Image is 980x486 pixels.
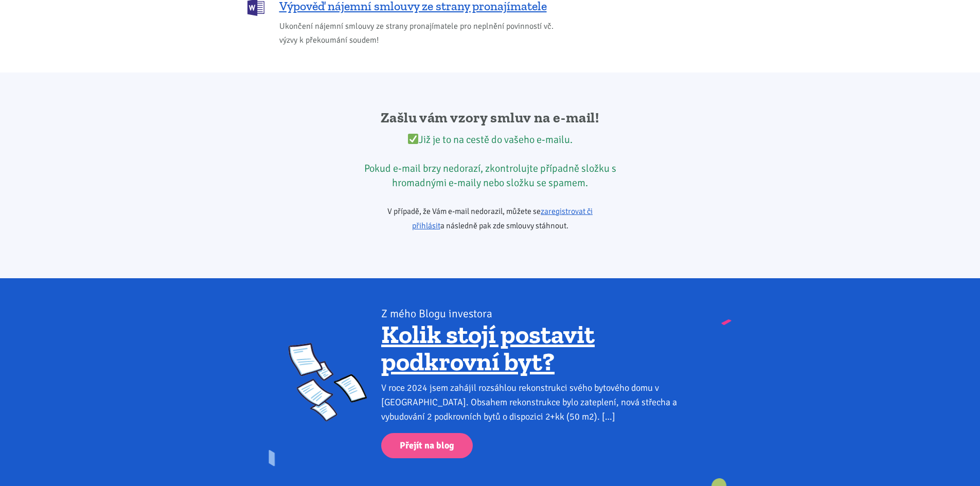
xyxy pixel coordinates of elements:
[358,204,622,233] p: V případě, že Vám e-mail nedorazil, můžete se a následně pak zde smlouvy stáhnout.
[358,133,622,190] div: Již je to na cestě do vašeho e-mailu. Pokud e-mail brzy nedorazí, zkontrolujte případně složku s ...
[381,433,473,458] a: Přejít na blog
[381,319,595,377] a: Kolik stojí postavit podkrovní byt?
[381,381,691,424] div: V roce 2024 jsem zahájil rozsáhlou rekonstrukci svého bytového domu v [GEOGRAPHIC_DATA]. Obsahem ...
[412,206,593,231] a: zaregistrovat či přihlásit
[358,109,622,127] h2: Zašlu vám vzory smluv na e-mail!
[381,307,691,321] div: Z mého Blogu investora
[408,134,418,144] img: ✅
[279,20,566,47] span: Ukončení nájemní smlouvy ze strany pronajímatele pro neplnění povinností vč. výzvy k překoumání s...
